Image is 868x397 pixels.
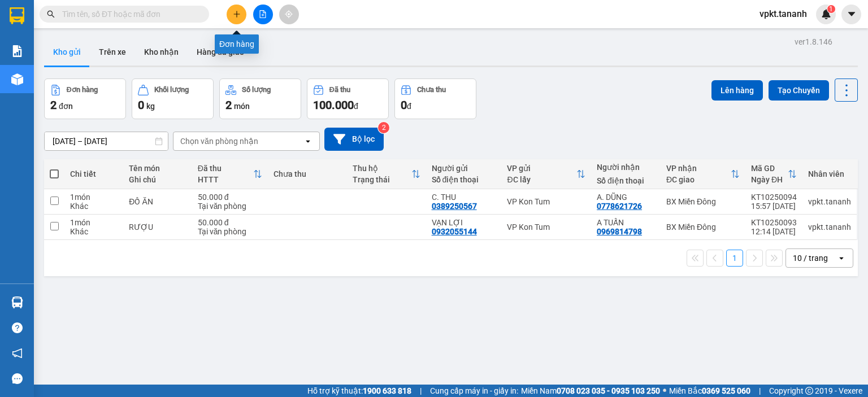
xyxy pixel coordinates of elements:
button: Kho nhận [135,38,188,66]
span: 100.000 [313,98,354,112]
div: Tại văn phòng [198,227,262,236]
div: vpkt.tananh [808,197,851,206]
div: 0389250567 [432,202,477,211]
div: 50.000 đ [198,193,262,202]
button: Hàng đã giao [188,38,253,66]
div: Khối lượng [154,86,189,94]
span: question-circle [12,322,23,333]
button: Lên hàng [711,80,763,101]
div: C. THU [432,193,496,202]
button: Kho gửi [44,38,90,66]
span: | [759,385,761,397]
button: Khối lượng0kg [132,78,214,119]
button: 1 [726,250,743,267]
span: | [420,385,422,397]
button: file-add [253,5,273,24]
div: BX Miền Đông [666,197,740,206]
div: ĐỒ ĂN [129,197,186,206]
div: 50.000 đ [198,218,262,227]
span: 2 [225,98,232,112]
div: Chưa thu [274,169,341,178]
span: món [234,102,250,111]
th: Toggle SortBy [745,159,802,189]
div: 12:14 [DATE] [751,227,797,236]
div: Số điện thoại [597,176,655,185]
div: Đã thu [198,164,253,173]
div: 1 món [70,193,118,202]
th: Toggle SortBy [661,159,745,189]
button: Số lượng2món [219,78,301,119]
span: copyright [805,387,813,395]
div: RƯỢU [129,223,186,232]
span: Miền Bắc [669,385,750,397]
strong: 1900 633 818 [363,386,411,395]
span: 0 [401,98,407,112]
div: HTTT [198,175,253,184]
span: đơn [59,102,73,111]
button: plus [227,5,246,24]
button: caret-down [841,5,861,24]
div: VP gửi [507,164,576,173]
span: Miền Nam [521,385,660,397]
span: file-add [259,10,267,18]
div: KT10250094 [751,193,797,202]
div: ver 1.8.146 [795,36,832,48]
span: plus [233,10,241,18]
span: đ [354,102,358,111]
div: Nhân viên [808,169,851,178]
div: Số điện thoại [432,175,496,184]
div: Người nhận [597,163,655,172]
svg: open [303,137,313,146]
div: vpkt.tananh [808,223,851,232]
div: 10 / trang [793,252,828,264]
div: Đơn hàng [215,34,259,54]
div: Thu hộ [353,164,411,173]
div: Ghi chú [129,175,186,184]
div: A. DŨNG [597,193,655,202]
span: vpkt.tananh [750,7,816,21]
div: Trạng thái [353,175,411,184]
div: KT10250093 [751,218,797,227]
img: warehouse-icon [11,73,23,85]
span: search [47,10,55,18]
div: VẠN LỢI [432,218,496,227]
div: Chọn văn phòng nhận [180,136,258,147]
div: ĐC lấy [507,175,576,184]
div: Ngày ĐH [751,175,788,184]
div: Tên món [129,164,186,173]
span: đ [407,102,411,111]
div: ĐC giao [666,175,731,184]
strong: 0708 023 035 - 0935 103 250 [557,386,660,395]
div: Chi tiết [70,169,118,178]
div: Đơn hàng [67,86,98,94]
img: logo-vxr [10,7,24,24]
span: caret-down [847,9,857,19]
div: VP Kon Tum [507,197,585,206]
div: Người gửi [432,164,496,173]
span: aim [285,10,293,18]
sup: 1 [827,5,835,13]
div: Số lượng [242,86,271,94]
div: 0932055144 [432,227,477,236]
span: ⚪️ [663,389,666,393]
div: 15:57 [DATE] [751,202,797,211]
button: Chưa thu0đ [394,78,476,119]
span: 0 [138,98,144,112]
img: icon-new-feature [821,9,831,19]
th: Toggle SortBy [501,159,591,189]
div: Tại văn phòng [198,202,262,211]
span: Cung cấp máy in - giấy in: [430,385,518,397]
span: 1 [829,5,833,13]
input: Tìm tên, số ĐT hoặc mã đơn [62,8,196,20]
span: kg [146,102,155,111]
button: Đã thu100.000đ [307,78,389,119]
div: Đã thu [329,86,350,94]
div: VP nhận [666,164,731,173]
div: Chưa thu [417,86,446,94]
th: Toggle SortBy [192,159,268,189]
img: solution-icon [11,45,23,57]
div: Mã GD [751,164,788,173]
button: Tạo Chuyến [769,80,829,101]
button: Đơn hàng2đơn [44,78,126,119]
div: 0969814798 [597,227,642,236]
